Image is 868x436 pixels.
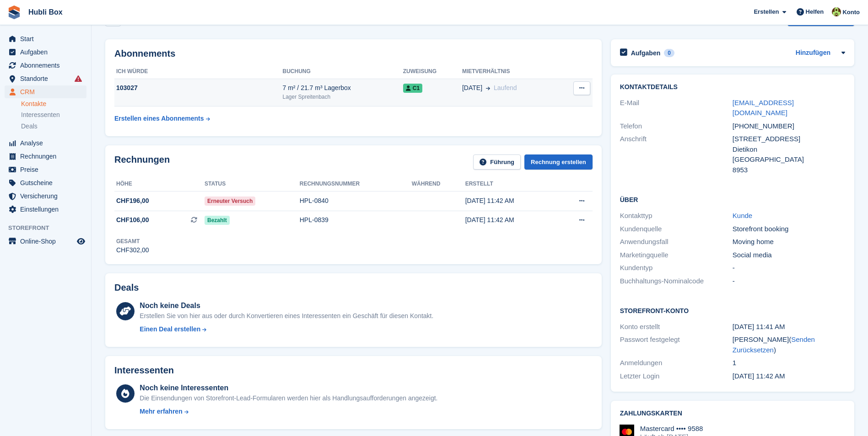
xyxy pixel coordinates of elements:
div: Telefon [620,121,733,132]
a: menu [5,203,86,216]
span: Analyse [20,137,75,149]
div: Erstellen eines Abonnements [114,114,204,123]
th: Während [412,177,465,191]
span: Konto [842,8,860,17]
a: menu [5,137,86,149]
div: [PERSON_NAME] [733,335,845,355]
div: Gesamt [116,237,149,245]
th: ICH WÜRDE [114,64,282,79]
a: Rechnung erstellen [524,154,593,170]
th: Zuweisung [403,64,462,79]
div: Letzter Login [620,371,733,382]
div: Mehr erfahren [140,407,182,416]
div: - [733,276,845,287]
span: Versicherung [20,190,75,202]
span: Erstellen [754,7,779,16]
div: Noch keine Deals [140,300,433,311]
div: Anschrift [620,134,733,175]
div: Buchhaltungs-Nominalcode [620,276,733,287]
div: Anwendungsfall [620,237,733,247]
span: ( ) [733,335,815,354]
div: HPL-0839 [300,215,412,225]
a: menu [5,150,86,163]
div: Erstellen Sie von hier aus oder durch Konvertieren eines Interessenten ein Geschäft für diesen Ko... [140,311,433,321]
div: Lager Spreitenbach [282,93,403,101]
span: Start [20,32,75,45]
div: Kundentyp [620,263,733,273]
span: Einstellungen [20,203,75,216]
a: Speisekarte [5,235,86,248]
a: menu [5,190,86,202]
a: menu [5,176,86,189]
a: [EMAIL_ADDRESS][DOMAIN_NAME] [733,99,794,117]
a: Kunde [733,212,752,219]
span: Deals [21,122,38,131]
a: Hinzufügen [796,48,830,58]
div: Storefront booking [733,224,845,234]
th: Höhe [114,177,205,191]
div: Dietikon [733,144,845,155]
div: Einen Deal erstellen [140,324,200,334]
div: 103027 [114,83,282,93]
a: Interessenten [21,110,86,120]
span: Standorte [20,72,75,85]
div: 7 m² / 21.7 m³ Lagerbox [282,83,403,93]
h2: Interessenten [114,365,174,376]
a: menu [5,72,86,85]
span: CRM [20,85,75,98]
div: [DATE] 11:41 AM [733,322,845,332]
h2: Über [620,195,845,204]
div: 0 [664,49,674,57]
div: Anmeldungen [620,358,733,368]
div: Kontakttyp [620,211,733,221]
time: 2025-08-22 09:42:55 UTC [733,372,785,380]
div: Noch keine Interessenten [140,383,437,393]
span: CHF196,00 [116,196,149,206]
span: [DATE] [462,83,482,93]
span: Gutscheine [20,176,75,189]
img: stora-icon-8386f47178a22dfd0bd8f6a31ec36ba5ce8667c1dd55bd0f319d3a0aa187defe.svg [7,5,21,19]
span: Bezahlt [205,216,230,225]
a: Erstellen eines Abonnements [114,110,210,127]
span: Helfen [806,7,824,16]
div: [PHONE_NUMBER] [733,121,845,132]
div: Kundenquelle [620,224,733,234]
i: Es sind Fehler bei der Synchronisierung von Smart-Einträgen aufgetreten [75,75,82,82]
div: - [733,263,845,273]
a: menu [5,59,86,72]
a: menu [5,32,86,45]
h2: Kontaktdetails [620,84,845,91]
div: [STREET_ADDRESS] [733,134,845,144]
div: Mastercard •••• 9588 [640,425,703,433]
span: Preise [20,163,75,176]
span: Interessenten [21,111,60,119]
h2: Zahlungskarten [620,410,845,417]
span: Rechnungen [20,150,75,163]
div: Konto erstellt [620,322,733,332]
div: CHF302,00 [116,245,149,255]
th: Status [205,177,300,191]
span: Laufend [494,84,517,91]
th: Erstellt [465,177,557,191]
h2: Aufgaben [631,49,661,57]
div: E-Mail [620,98,733,118]
div: Passwort festgelegt [620,335,733,355]
a: Hubli Box [25,5,66,20]
span: Abonnements [20,59,75,72]
div: [GEOGRAPHIC_DATA] [733,154,845,165]
a: Kontakte [21,100,86,108]
span: CHF106,00 [116,215,149,225]
div: [DATE] 11:42 AM [465,196,557,206]
img: Luca Space4you [832,7,841,16]
a: Vorschau-Shop [75,236,86,247]
div: Moving home [733,237,845,247]
div: 8953 [733,165,845,175]
span: Erneuter Versuch [205,197,255,206]
a: Mehr erfahren [140,407,437,416]
h2: Storefront-Konto [620,306,845,315]
div: Social media [733,250,845,261]
a: menu [5,163,86,176]
span: C1 [403,84,422,93]
a: Einen Deal erstellen [140,324,433,334]
h2: Abonnements [114,48,593,59]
